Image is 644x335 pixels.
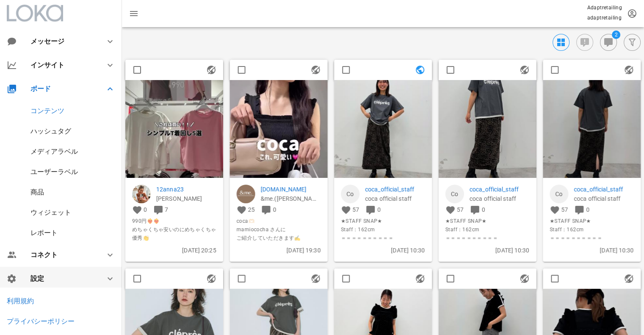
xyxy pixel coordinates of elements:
[273,206,276,213] span: 0
[481,206,485,213] span: 0
[470,185,530,194] a: coca_official_staff
[574,185,634,194] a: coca_official_staff
[550,225,634,234] span: Staff：162cm
[230,80,328,254] img: firstframe
[612,30,620,39] span: バッジ
[132,225,216,242] span: めちゃくちゃ安いのにめちゃくちゃ優秀👏
[445,185,464,203] a: Co
[237,234,321,242] span: ご紹介していただきます✍️
[574,194,634,203] p: coca official staff
[561,206,568,213] span: 57
[30,274,95,282] div: 設定
[261,185,321,194] a: [DOMAIN_NAME]
[156,194,216,203] p: anna
[341,217,425,225] span: ★STAFF SNAP★
[30,147,78,155] a: メディアラベル
[341,234,425,242] span: ＝＝＝＝＝＝＝＝＝＝
[341,185,359,203] a: Co
[132,185,151,203] img: 12anna23
[144,206,147,213] span: 0
[587,3,622,12] p: Adaptretailing
[470,194,530,203] p: coca official staff
[586,206,589,213] span: 0
[261,185,321,194] p: andme.jp
[30,127,71,135] a: ハッシュタグ
[132,246,216,255] p: [DATE] 20:25
[439,80,536,178] img: 1476891528147221_18068733254132517_2198392965280693444_n.jpg
[237,246,321,255] p: [DATE] 19:30
[248,206,255,213] span: 25
[237,185,255,203] img: andme.jp
[30,61,95,69] div: インサイト
[30,208,71,216] a: ウィジェット
[365,185,425,194] a: coca_official_staff
[445,217,530,225] span: ★STAFF SNAP★
[30,229,58,237] a: レポート
[237,217,321,225] span: coca🫶🏻
[341,225,425,234] span: Staff：162cm
[7,317,75,325] a: プライバシーポリシー
[445,234,530,242] span: ＝＝＝＝＝＝＝＝＝＝
[7,297,34,305] a: 利用規約
[457,206,464,213] span: 57
[165,206,168,213] span: 7
[550,217,634,225] span: ★STAFF SNAP★
[237,225,321,234] span: mamiococha さんに
[30,85,95,93] div: ボード
[132,217,216,225] span: 990円❤️‍🔥❤️‍🔥
[352,206,359,213] span: 57
[30,188,44,196] a: 商品
[125,80,223,178] img: 1477611AQMWWENlksrnbPGYMBnK7DfEqoDx1Cet1bXaWebOdPKGgOMWOwNF235aQRua1kpbN7NYD8uOk1wEfI29sMqFbr2swY...
[543,80,641,178] img: 1476892529605316_18068733284132517_861856978802074028_n.jpg
[587,14,622,22] p: adaptretailing
[550,234,634,242] span: ＝＝＝＝＝＝＝＝＝＝
[30,168,78,176] a: ユーザーラベル
[156,185,216,194] a: 12anna23
[334,80,432,178] img: 1476890529207458_18068733242132517_3222317804409016252_n.jpg
[550,185,568,203] a: Co
[30,251,95,259] div: コネクト
[445,246,530,255] p: [DATE] 10:30
[377,206,381,213] span: 0
[341,246,425,255] p: [DATE] 10:30
[30,107,64,115] a: コンテンツ
[550,246,634,255] p: [DATE] 10:30
[30,37,91,45] div: メッセージ
[365,194,425,203] p: coca official staff
[445,225,530,234] span: Staff：162cm
[261,194,321,203] p: &me.(アンドミー)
